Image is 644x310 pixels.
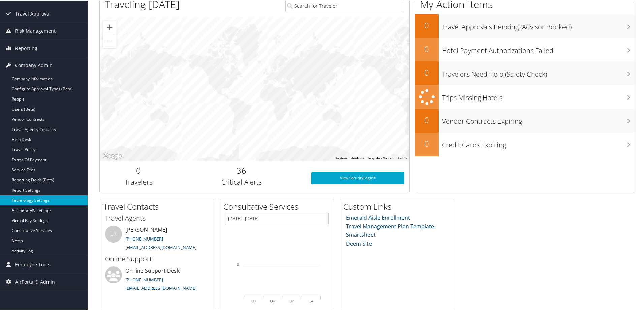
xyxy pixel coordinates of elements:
[368,156,394,159] span: Map data ©2025
[415,108,635,132] a: 0Vendor Contracts Expiring
[442,113,635,125] h3: Vendor Contracts Expiring
[289,298,294,302] text: Q3
[346,213,410,221] a: Emerald Aisle Enrollment
[125,284,196,290] a: [EMAIL_ADDRESS][DOMAIN_NAME]
[15,273,55,290] span: AirPortal® Admin
[346,239,372,247] a: Deem Site
[15,39,37,56] span: Reporting
[15,256,50,273] span: Employee Tools
[415,84,635,108] a: Trips Missing Hotels
[223,200,334,212] h2: Consultative Services
[346,222,436,238] a: Travel Management Plan Template- Smartsheet
[442,65,635,78] h3: Travelers Need Help (Safety Check)
[105,254,209,263] h3: Online Support
[237,262,239,266] tspan: 0
[442,18,635,31] h3: Travel Approvals Pending (Advisor Booked)
[101,151,124,160] a: Open this area in Google Maps (opens a new window)
[415,66,439,78] h2: 0
[415,132,635,156] a: 0Credit Cards Expiring
[335,155,364,160] button: Keyboard shortcuts
[442,42,635,55] h3: Hotel Payment Authorizations Failed
[101,151,124,160] img: Google
[415,13,635,37] a: 0Travel Approvals Pending (Advisor Booked)
[182,177,301,186] h3: Critical Alerts
[103,200,214,212] h2: Travel Contacts
[270,298,275,302] text: Q2
[442,89,635,102] h3: Trips Missing Hotels
[105,213,209,222] h3: Travel Agents
[415,43,439,54] h2: 0
[415,61,635,84] a: 0Travelers Need Help (Safety Check)
[343,200,454,212] h2: Custom Links
[415,137,439,149] h2: 0
[125,276,163,282] a: [PHONE_NUMBER]
[103,34,117,47] button: Zoom out
[442,136,635,149] h3: Credit Cards Expiring
[15,5,51,22] span: Travel Approval
[308,298,313,302] text: Q4
[398,156,407,159] a: Terms (opens in new tab)
[415,114,439,125] h2: 0
[15,56,53,73] span: Company Admin
[182,164,301,176] h2: 36
[103,20,117,33] button: Zoom in
[102,225,212,253] li: [PERSON_NAME]
[105,177,172,186] h3: Travelers
[415,19,439,30] h2: 0
[311,171,404,184] a: View SecurityLogic®
[415,37,635,61] a: 0Hotel Payment Authorizations Failed
[102,266,212,293] li: On-line Support Desk
[15,22,56,39] span: Risk Management
[105,225,122,242] div: LR
[105,164,172,176] h2: 0
[125,235,163,241] a: [PHONE_NUMBER]
[125,244,196,250] a: [EMAIL_ADDRESS][DOMAIN_NAME]
[251,298,256,302] text: Q1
